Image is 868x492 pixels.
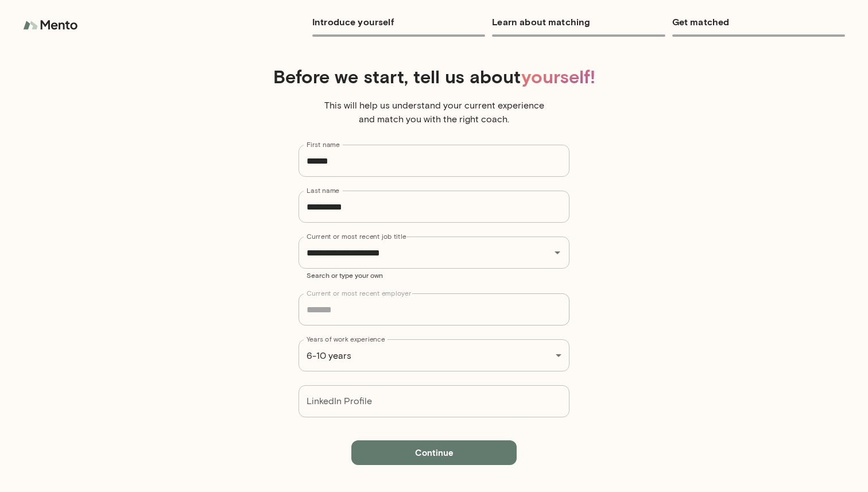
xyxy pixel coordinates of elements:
label: Current or most recent employer [307,288,411,298]
label: Last name [307,185,339,195]
h6: Get matched [672,14,845,30]
p: Search or type your own [307,270,561,280]
p: This will help us understand your current experience and match you with the right coach. [319,99,549,126]
button: Open [549,245,565,261]
label: Current or most recent job title [307,231,406,241]
h6: Learn about matching [492,14,665,30]
img: logo [23,14,80,37]
h4: Before we start, tell us about [99,65,769,87]
label: Years of work experience [307,334,385,344]
span: yourself! [521,65,595,87]
div: 6-10 years [299,339,569,371]
h6: Introduce yourself [312,14,485,30]
label: First name [307,140,340,149]
button: Continue [351,440,517,464]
